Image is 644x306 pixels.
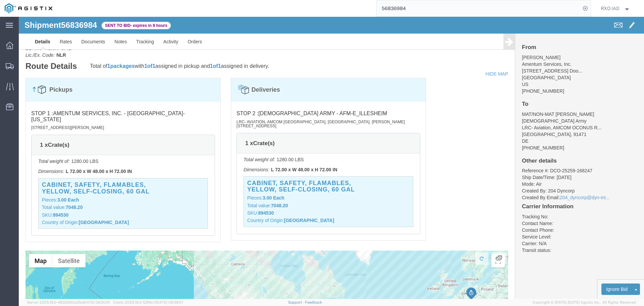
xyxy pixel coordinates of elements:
a: Support [288,300,305,304]
input: Search for shipment number, reference number [377,0,581,16]
span: RXO IAD [601,5,620,12]
span: Server: 2025.19.0-49328d0a35e [27,300,110,304]
img: logo [5,3,52,13]
span: [DATE] 09:39:01 [156,300,183,304]
button: RXO IAD [600,4,635,12]
a: Feedback [305,300,322,304]
iframe: FS Legacy Container [19,17,644,299]
span: [DATE] 09:50:51 [83,300,110,304]
span: Client: 2025.19.0-129fbcf [113,300,183,304]
span: Copyright © [DATE]-[DATE] Agistix Inc., All Rights Reserved [533,300,636,305]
